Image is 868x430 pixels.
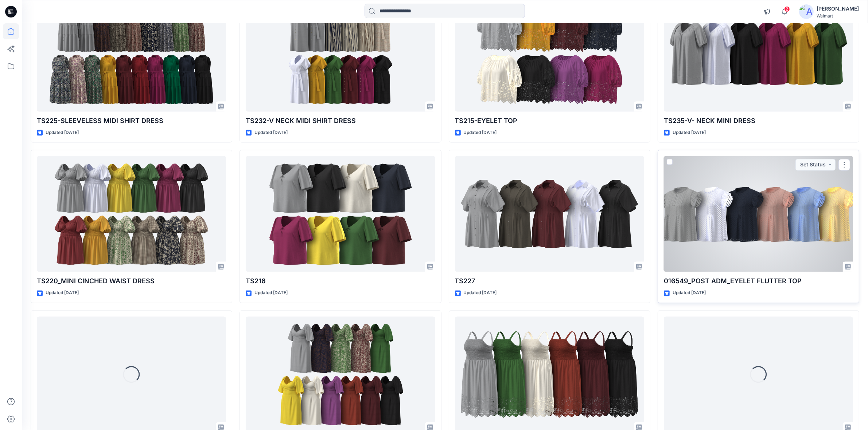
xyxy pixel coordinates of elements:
[246,276,435,287] p: TS216
[817,4,859,13] div: [PERSON_NAME]
[784,6,790,12] span: 2
[46,129,79,137] p: Updated [DATE]
[46,289,79,297] p: Updated [DATE]
[254,289,288,297] p: Updated [DATE]
[664,156,853,272] a: 016549_POST ADM_EYELET FLUTTER TOP
[37,116,226,126] p: TS225-SLEEVELESS MIDI SHIRT DRESS
[246,116,435,126] p: TS232-V NECK MIDI SHIRT DRESS
[673,289,706,297] p: Updated [DATE]
[464,289,497,297] p: Updated [DATE]
[817,13,859,19] div: Walmart
[455,156,644,272] a: TS227
[37,156,226,272] a: TS220_MINI CINCHED WAIST DRESS
[799,4,814,19] img: avatar
[664,276,853,287] p: 016549_POST ADM_EYELET FLUTTER TOP
[464,129,497,137] p: Updated [DATE]
[455,116,644,126] p: TS215-EYELET TOP
[37,276,226,287] p: TS220_MINI CINCHED WAIST DRESS
[254,129,288,137] p: Updated [DATE]
[673,129,706,137] p: Updated [DATE]
[246,156,435,272] a: TS216
[455,276,644,287] p: TS227
[664,116,853,126] p: TS235-V- NECK MINI DRESS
